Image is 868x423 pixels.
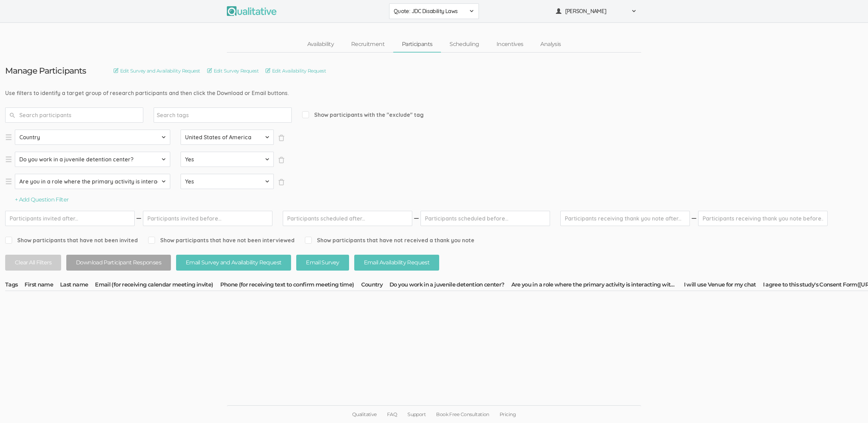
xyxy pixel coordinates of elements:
span: × [278,134,285,141]
button: + Add Question Filter [15,196,69,204]
button: [PERSON_NAME] [551,3,641,19]
span: × [278,179,285,186]
input: Search participants [5,107,143,123]
a: FAQ [382,406,402,423]
button: Quote: JDC Disability Laws [389,3,479,19]
span: Show participants that have not been interviewed [148,236,295,244]
a: Edit Survey and Availability Request [114,67,200,75]
a: Edit Survey Request [207,67,259,75]
a: Participants [393,37,441,52]
th: Email (for receiving calendar meeting invite) [95,281,220,291]
a: Book Free Consultation [431,406,494,423]
input: Participants invited before... [143,211,272,226]
button: Email Survey [296,255,349,271]
input: Participants scheduled before... [421,211,550,226]
span: Show participants with the "exclude" tag [302,111,424,119]
th: Last name [60,281,95,291]
span: Show participants that have not received a thank you note [305,236,474,244]
span: [PERSON_NAME] [565,7,627,15]
a: Support [402,406,431,423]
th: Are you in a role where the primary activity is interacting with detained/incarcerated juveniles? [511,281,684,291]
button: Clear All Filters [5,255,61,271]
span: Quote: JDC Disability Laws [394,7,465,15]
input: Participants scheduled after... [283,211,412,226]
th: First name [25,281,60,291]
span: × [278,157,285,163]
button: Download Participant Responses [66,255,171,271]
input: Search tags [157,111,200,120]
a: Incentives [488,37,532,52]
th: Tags [5,281,25,291]
img: dash.svg [413,211,420,226]
span: Show participants that have not been invited [5,236,138,244]
a: Availability [299,37,343,52]
th: Country [361,281,390,291]
a: Recruitment [343,37,393,52]
img: dash.svg [691,211,697,226]
img: Qualitative [227,6,277,16]
a: Analysis [532,37,569,52]
input: Participants receiving thank you note before... [698,211,828,226]
th: I will use Venue for my chat [684,281,763,291]
iframe: Chat Widget [833,390,868,423]
a: Edit Availability Request [266,67,326,75]
input: Participants invited after... [5,211,135,226]
th: Phone (for receiving text to confirm meeting time) [220,281,361,291]
img: dash.svg [135,211,142,226]
button: Email Survey and Availability Request [176,255,291,271]
a: Pricing [494,406,521,423]
a: Scheduling [441,37,488,52]
button: Email Availability Request [354,255,439,271]
input: Participants receiving thank you note after... [560,211,690,226]
th: Do you work in a juvenile detention center? [389,281,511,291]
h3: Manage Participants [5,66,86,75]
a: Qualitative [347,406,382,423]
